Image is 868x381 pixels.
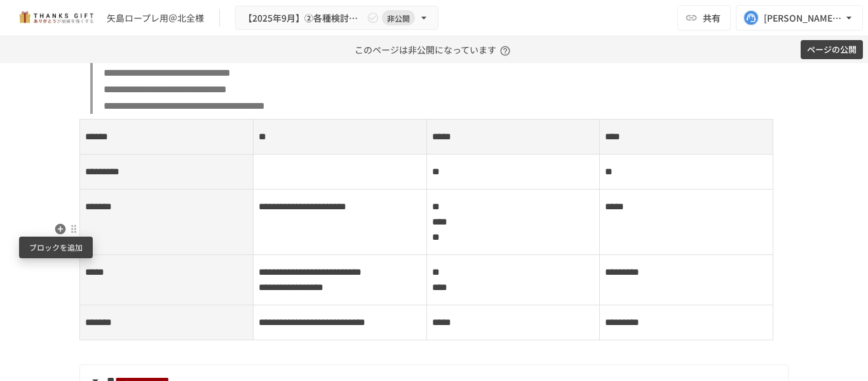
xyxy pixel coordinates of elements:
span: 共有 [703,11,721,25]
button: [PERSON_NAME][EMAIL_ADDRESS][DOMAIN_NAME] [736,5,863,31]
button: ページの公開 [801,40,863,60]
img: mMP1OxWUAhQbsRWCurg7vIHe5HqDpP7qZo7fRoNLXQh [15,8,97,28]
p: このページは非公開になっています [355,36,514,63]
span: 【2025年9月】②各種検討項目のすり合わせ/ THANKS GIFTキックオフMTG [243,10,364,26]
div: 矢島ロープレ用＠北全様 [107,11,204,25]
div: [PERSON_NAME][EMAIL_ADDRESS][DOMAIN_NAME] [764,10,843,26]
span: 非公開 [382,11,415,25]
button: 共有 [677,5,731,31]
button: 【2025年9月】②各種検討項目のすり合わせ/ THANKS GIFTキックオフMTG非公開 [235,6,438,31]
div: ブロックを追加 [19,237,93,258]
